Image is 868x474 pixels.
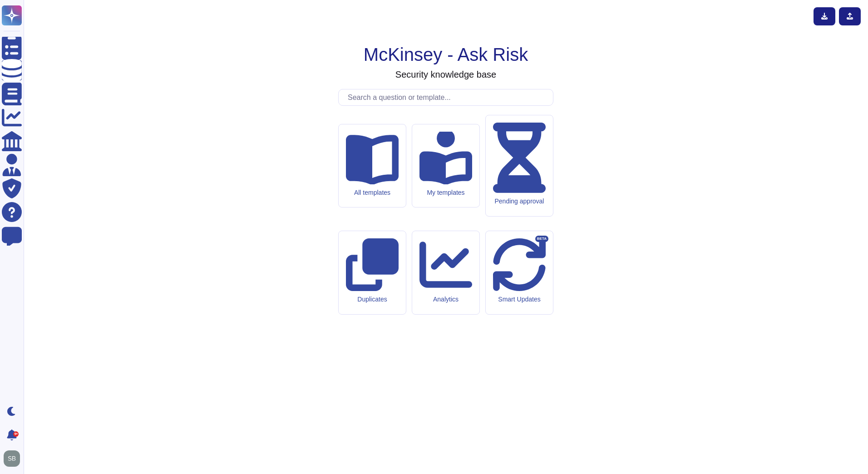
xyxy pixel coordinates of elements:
button: user [2,449,26,469]
h1: McKinsey - Ask Risk [364,44,528,65]
div: All templates [346,189,399,197]
img: user [4,450,20,467]
input: Search a question or template... [343,89,553,105]
div: Pending approval [493,197,546,205]
div: 9+ [13,431,19,437]
div: My templates [419,189,472,197]
div: BETA [535,236,548,242]
div: Smart Updates [493,296,546,303]
div: Analytics [419,296,472,303]
h3: Security knowledge base [395,69,496,80]
div: Duplicates [346,296,399,303]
